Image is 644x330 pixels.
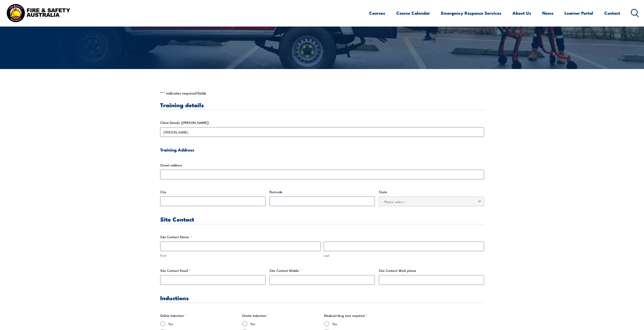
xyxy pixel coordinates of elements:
[324,253,484,258] label: Last
[160,253,321,258] label: First
[604,6,620,20] a: Contact
[542,6,553,20] a: News
[379,268,484,273] label: Site Contact Work phone
[512,6,531,20] a: About Us
[160,216,484,222] h3: Site Contact
[160,147,484,152] h4: Training Address
[269,268,375,273] label: Site Contact Mobile
[324,313,367,318] legend: Medical/drug test required
[369,6,385,20] a: Courses
[160,102,484,108] h3: Training details
[160,163,484,168] label: Street address
[441,6,501,20] a: Emergency Response Services
[160,268,265,273] label: Site Contact Email
[396,6,430,20] a: Course Calendar
[160,189,265,194] label: City
[565,6,593,20] a: Learner Portal
[160,234,192,239] legend: Site Contact Name
[160,313,186,318] legend: Online Induction
[379,189,484,194] label: State
[160,295,484,301] h3: Inductions
[242,313,269,318] legend: Onsite Induction
[160,120,484,125] label: Client Details ([PERSON_NAME])
[160,91,484,96] p: " " indicates required fields
[250,321,320,326] label: Yes
[332,321,402,326] label: Yes
[168,321,238,326] label: Yes
[269,189,375,194] label: Postcode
